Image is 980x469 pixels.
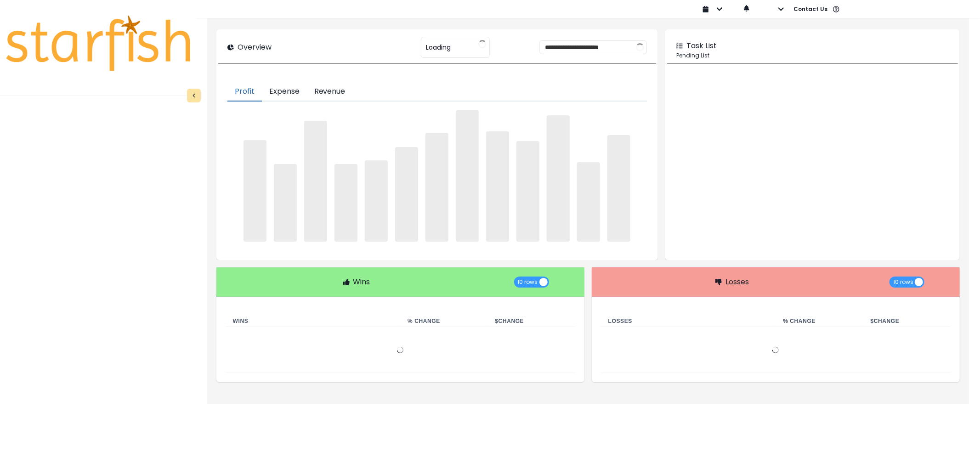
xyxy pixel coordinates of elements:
span: 10 rows [518,277,538,288]
th: Wins [226,316,401,327]
th: Losses [601,316,776,327]
p: Overview [238,42,272,53]
button: Profit [227,82,262,102]
button: Expense [262,82,307,102]
th: $ Change [488,316,575,327]
span: ‌ [395,147,418,242]
span: 10 rows [893,277,913,288]
span: ‌ [274,164,297,242]
span: ‌ [304,121,327,242]
th: % Change [776,316,863,327]
p: Losses [725,277,749,288]
span: ‌ [547,115,570,242]
span: ‌ [365,160,388,242]
p: Pending List [676,51,949,60]
span: ‌ [607,135,630,242]
span: ‌ [244,140,266,242]
p: Task List [686,40,717,51]
th: % Change [400,316,487,327]
span: ‌ [516,141,539,242]
span: Loading [426,38,451,57]
span: ‌ [577,162,600,242]
span: ‌ [456,110,479,242]
th: $ Change [863,316,951,327]
span: ‌ [425,133,448,242]
span: ‌ [486,131,509,242]
button: Revenue [307,82,353,102]
p: Wins [353,277,370,288]
span: ‌ [334,164,357,242]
